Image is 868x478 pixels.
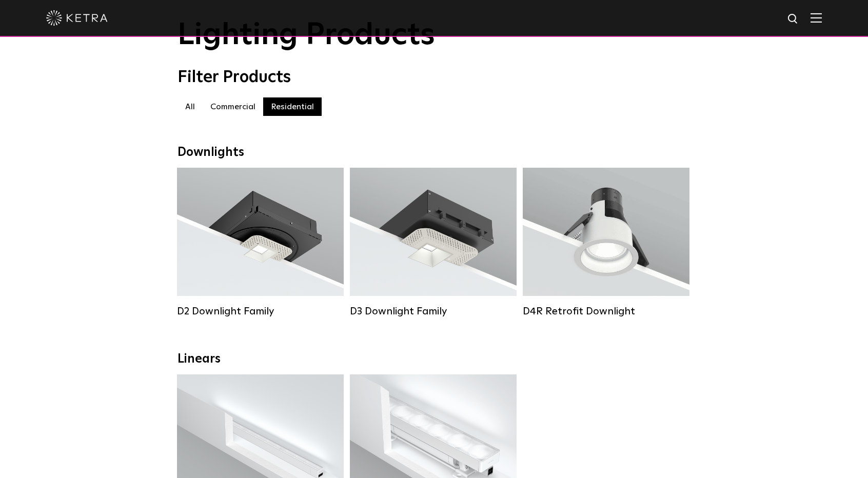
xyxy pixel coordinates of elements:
[350,305,517,317] div: D3 Downlight Family
[177,97,203,116] label: All
[177,145,691,160] div: Downlights
[350,168,517,317] a: D3 Downlight Family Lumen Output:700 / 900 / 1100Colors:White / Black / Silver / Bronze / Paintab...
[263,97,322,116] label: Residential
[177,305,344,317] div: D2 Downlight Family
[177,168,344,317] a: D2 Downlight Family Lumen Output:1200Colors:White / Black / Gloss Black / Silver / Bronze / Silve...
[787,13,800,26] img: search icon
[177,68,691,87] div: Filter Products
[46,10,108,26] img: ketra-logo-2019-white
[523,168,689,317] a: D4R Retrofit Downlight Lumen Output:800Colors:White / BlackBeam Angles:15° / 25° / 40° / 60°Watta...
[523,305,689,317] div: D4R Retrofit Downlight
[177,352,691,367] div: Linears
[811,13,822,23] img: Hamburger%20Nav.svg
[203,97,263,116] label: Commercial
